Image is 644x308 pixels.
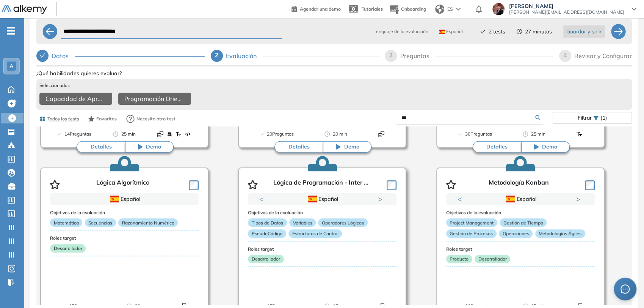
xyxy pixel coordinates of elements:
p: Matemática [50,218,82,227]
button: Previous [458,195,465,203]
p: Gestión de Procesos [446,229,497,238]
img: Format test logo [166,131,172,137]
div: 2Evaluación [211,50,379,62]
img: Logo [2,5,47,14]
button: Detalles [274,141,323,153]
span: Todos los tests [47,115,79,122]
button: Demo [323,141,371,153]
span: Onboarding [401,6,426,12]
button: Previous [259,195,267,203]
span: Filtrar [577,112,591,123]
p: PseudoCódigo [248,229,286,238]
button: Todos los tests [36,112,82,125]
span: A [9,63,13,69]
p: Metodología Kanban [489,179,549,190]
button: Demo [125,141,174,153]
i: - [7,30,15,32]
h3: Roles target [248,246,396,252]
button: 1 [511,205,520,206]
span: 25 min [121,130,136,138]
img: Format test logo [378,131,384,137]
span: 25 min [531,130,545,138]
img: arrow [456,8,461,11]
span: Demo [146,143,161,151]
span: Demo [542,143,557,151]
img: ESP [110,196,119,202]
p: Lógica Algorítmica [96,179,150,190]
span: ES [447,6,453,13]
p: Tipos de Datos [248,218,287,227]
div: Evaluación [226,50,263,62]
p: Desarrollador [50,244,86,253]
span: 30 Preguntas [465,130,492,138]
button: 2 [325,205,331,206]
p: Producto [446,255,472,263]
span: 20 Preguntas [267,130,294,138]
span: [PERSON_NAME] [509,3,624,9]
span: Guardar y salir [566,27,602,36]
span: 2 tests [489,28,505,36]
button: Detalles [473,141,521,153]
span: [PERSON_NAME][EMAIL_ADDRESS][DOMAIN_NAME] [509,9,624,15]
span: 20 min [333,130,347,138]
button: Detalles [77,141,125,153]
div: Datos [36,50,205,62]
span: 14 Preguntas [64,130,91,138]
div: Datos [52,50,75,62]
button: 1 [313,205,322,206]
span: Lenguaje de la evaluación [373,28,428,35]
span: Seleccionados [39,82,70,89]
p: Operadores Lógicos [318,218,367,227]
span: Agendar una demo [300,6,341,12]
p: Desarrollador [248,255,284,263]
p: Gestión de Tiempo [500,218,547,227]
span: 27 minutos [525,28,552,36]
span: 3 [389,52,393,58]
p: Project Management [446,218,497,227]
span: Programación Orientada a Objetos - Intermedio [124,94,182,103]
p: Desarrollador [475,255,510,263]
button: Demo [521,141,570,153]
span: Tutoriales [362,6,383,12]
span: 2 [215,52,218,58]
span: (1) [600,112,607,123]
img: world [435,5,444,14]
p: Estructuras de Control [288,229,342,238]
p: Razonamiento Numérico [118,218,178,227]
p: Lógica de Programación - Inter ... [273,179,368,190]
span: message [620,284,630,294]
button: Next [576,195,583,203]
span: Capacidad de Aprendizaje en Adultos [45,94,103,103]
div: Español [473,195,568,203]
p: Variables [289,218,316,227]
img: ESP [308,196,317,202]
img: Format test logo [175,131,182,137]
img: ESP [506,196,515,202]
span: Necesito otro test [136,115,175,122]
div: 3Preguntas [385,50,553,62]
h3: Objetivos de la evaluación [446,210,595,215]
div: Revisar y Configurar [574,50,632,62]
div: Español [77,195,172,203]
button: Necesito otro test [123,111,179,126]
button: Next [378,195,385,203]
h3: Objetivos de la evaluación [248,210,396,215]
span: Español [439,28,463,35]
button: Guardar y salir [563,25,605,38]
p: Operaciones [499,229,533,238]
img: Format test logo [576,131,582,137]
span: check [480,29,486,34]
div: Preguntas [400,50,435,62]
a: Agendar una demo [291,4,341,13]
div: Español [275,195,370,203]
button: Favoritos [85,112,120,125]
h3: Objetivos de la evaluación [50,210,199,215]
button: 2 [523,205,530,206]
img: ESP [439,30,445,34]
span: clock-circle [517,29,522,34]
span: check [39,52,45,58]
span: Demo [344,143,359,151]
img: Format test logo [185,131,191,137]
img: Format test logo [157,131,163,137]
span: Favoritos [96,115,117,122]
